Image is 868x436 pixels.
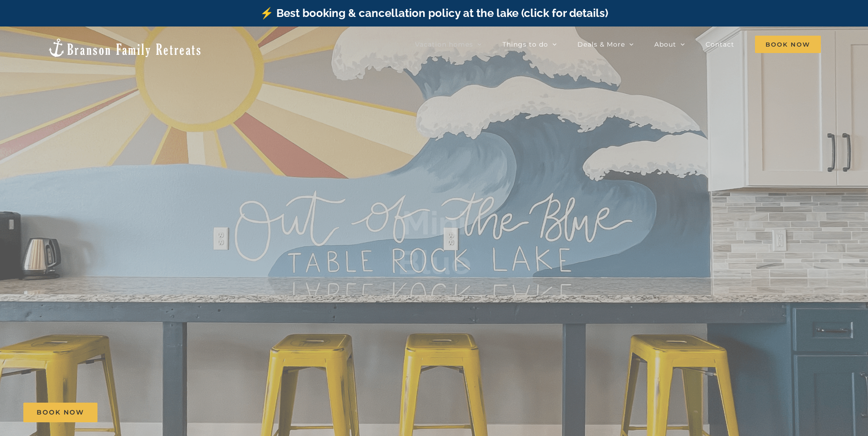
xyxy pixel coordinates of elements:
span: Deals & More [577,41,625,48]
nav: Main Menu [415,35,821,53]
span: Contact [706,41,734,48]
b: Mini Blue [398,204,471,282]
span: Book Now [755,36,821,53]
span: Vacation homes [415,41,473,48]
a: Vacation homes [415,35,482,53]
span: About [654,41,676,48]
a: ⚡️ Best booking & cancellation policy at the lake (click for details) [260,6,608,20]
a: About [654,35,685,53]
a: Contact [706,35,734,53]
a: Book Now [23,403,97,422]
span: Book Now [37,409,84,416]
a: Things to do [502,35,557,53]
span: Things to do [502,41,548,48]
h4: 3 Bedrooms | Sleeps 10 [379,291,490,303]
a: Deals & More [577,35,634,53]
img: Branson Family Retreats Logo [47,37,202,58]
